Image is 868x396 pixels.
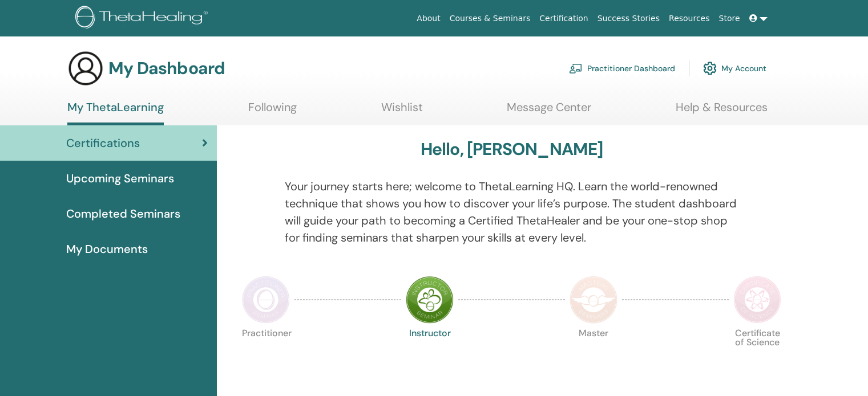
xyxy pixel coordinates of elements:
[703,56,766,81] a: My Account
[75,6,212,31] img: logo.png
[108,58,225,79] h3: My Dashboard
[242,329,290,377] p: Practitioner
[569,63,583,74] img: chalkboard-teacher.svg
[412,8,445,29] a: About
[285,178,739,246] p: Your journey starts here; welcome to ThetaLearning HQ. Learn the world-renowned technique that sh...
[248,100,297,123] a: Following
[406,276,454,324] img: Instructor
[703,59,717,78] img: cog.svg
[733,329,781,377] p: Certificate of Science
[535,8,592,29] a: Certification
[66,134,140,152] span: Certifications
[570,276,617,324] img: Master
[66,170,174,187] span: Upcoming Seminars
[714,8,745,29] a: Store
[507,100,591,123] a: Message Center
[242,276,290,324] img: Practitioner
[593,8,664,29] a: Success Stories
[381,100,423,123] a: Wishlist
[406,329,454,377] p: Instructor
[569,56,675,81] a: Practitioner Dashboard
[445,8,535,29] a: Courses & Seminars
[733,276,781,324] img: Certificate of Science
[676,100,768,123] a: Help & Resources
[67,50,104,87] img: generic-user-icon.jpg
[66,240,148,258] span: My Documents
[570,329,617,377] p: Master
[421,139,603,160] h3: Hello, [PERSON_NAME]
[664,8,714,29] a: Resources
[66,205,180,222] span: Completed Seminars
[67,100,164,125] a: My ThetaLearning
